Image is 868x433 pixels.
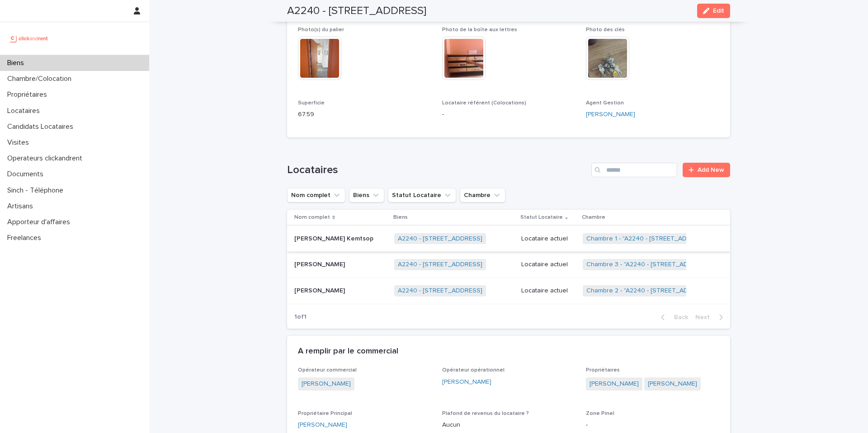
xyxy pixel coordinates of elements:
[586,27,625,33] span: Photo des clés
[4,107,47,115] p: Locataires
[4,234,48,242] p: Freelances
[442,367,505,373] span: Opérateur opérationnel
[586,100,624,106] span: Agent Gestion
[695,314,715,320] span: Next
[393,212,408,222] p: Biens
[4,202,40,211] p: Artisans
[586,411,614,416] span: Zone Pinel
[287,188,345,202] button: Nom complet
[298,110,431,119] p: 67.59
[349,188,384,202] button: Biens
[697,4,730,18] button: Edit
[4,138,36,147] p: Visites
[298,367,357,373] span: Opérateur commercial
[521,261,576,268] p: Locataire actuel
[287,5,426,18] h2: A2240 - [STREET_ADDRESS]
[287,226,730,252] tr: [PERSON_NAME] Kemtsop[PERSON_NAME] Kemtsop A2240 - [STREET_ADDRESS] Locataire actuelChambre 1 - "...
[590,379,639,389] a: [PERSON_NAME]
[442,411,529,416] span: Plafond de revenus du locataire ?
[586,287,712,295] a: Chambre 2 - "A2240 - [STREET_ADDRESS]"
[298,411,352,416] span: Propriétaire Principal
[521,235,576,243] p: Locataire actuel
[442,420,576,430] p: Aucun
[442,110,576,119] p: -
[388,188,456,202] button: Statut Locataire
[669,314,688,320] span: Back
[586,261,712,268] a: Chambre 3 - "A2240 - [STREET_ADDRESS]"
[4,90,54,99] p: Propriétaires
[654,313,692,321] button: Back
[582,212,605,222] p: Chambre
[294,285,347,295] p: [PERSON_NAME]
[586,420,719,430] p: -
[442,377,491,387] a: [PERSON_NAME]
[586,367,620,373] span: Propriétaires
[648,379,697,389] a: [PERSON_NAME]
[287,306,314,328] p: 1 of 1
[287,278,730,304] tr: [PERSON_NAME][PERSON_NAME] A2240 - [STREET_ADDRESS] Locataire actuelChambre 2 - "A2240 - [STREET_...
[287,252,730,278] tr: [PERSON_NAME][PERSON_NAME] A2240 - [STREET_ADDRESS] Locataire actuelChambre 3 - "A2240 - [STREET_...
[4,75,79,83] p: Chambre/Colocation
[460,188,505,202] button: Chambre
[398,235,482,243] a: A2240 - [STREET_ADDRESS]
[521,287,576,295] p: Locataire actuel
[4,170,51,179] p: Documents
[520,212,563,222] p: Statut Locataire
[398,261,482,268] a: A2240 - [STREET_ADDRESS]
[442,27,517,33] span: Photo de la boîte aux lettres
[692,313,730,321] button: Next
[4,186,71,195] p: Sinch - Téléphone
[298,27,344,33] span: Photo(s) du palier
[683,163,730,177] a: Add New
[4,154,90,163] p: Operateurs clickandrent
[298,347,398,357] h2: A remplir par le commercial
[398,287,482,295] a: A2240 - [STREET_ADDRESS]
[294,259,347,268] p: [PERSON_NAME]
[294,212,330,222] p: Nom complet
[298,420,347,430] a: [PERSON_NAME]
[302,379,351,389] a: [PERSON_NAME]
[298,100,325,106] span: Superficie
[4,122,80,131] p: Candidats Locataires
[586,235,711,243] a: Chambre 1 - "A2240 - [STREET_ADDRESS]"
[698,167,724,173] span: Add New
[4,218,77,226] p: Apporteur d'affaires
[586,110,635,119] a: [PERSON_NAME]
[591,163,677,177] input: Search
[7,29,51,47] img: UCB0brd3T0yccxBKYDjQ
[287,164,588,177] h1: Locataires
[442,100,526,106] span: Locataire référent (Colocations)
[713,8,724,14] span: Edit
[4,59,31,67] p: Biens
[294,233,375,243] p: [PERSON_NAME] Kemtsop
